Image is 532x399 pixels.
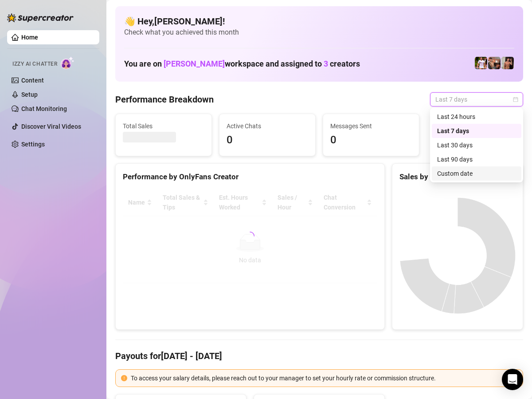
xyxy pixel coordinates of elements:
[437,112,516,122] div: Last 24 hours
[123,171,377,183] div: Performance by OnlyFans Creator
[123,121,204,131] span: Total Sales
[475,57,487,69] img: Hector
[432,138,521,152] div: Last 30 days
[324,59,328,68] span: 3
[432,152,521,166] div: Last 90 days
[437,169,516,178] div: Custom date
[437,154,516,164] div: Last 90 days
[21,34,38,41] a: Home
[124,28,514,37] span: Check what you achieved this month
[124,15,514,28] h4: 👋 Hey, [PERSON_NAME] !
[61,56,74,69] img: AI Chatter
[12,60,57,68] span: Izzy AI Chatter
[124,59,360,69] h1: You are on workspace and assigned to creators
[7,13,74,22] img: logo-BBDzfeDw.svg
[435,93,518,106] span: Last 7 days
[115,350,523,362] h4: Payouts for [DATE] - [DATE]
[121,375,127,381] span: exclamation-circle
[437,140,516,150] div: Last 30 days
[437,126,516,136] div: Last 7 days
[501,57,514,69] img: Zach
[21,123,81,130] a: Discover Viral Videos
[432,124,521,138] div: Last 7 days
[21,141,45,148] a: Settings
[21,77,44,84] a: Content
[399,171,516,183] div: Sales by OnlyFans Creator
[488,57,501,69] img: Osvaldo
[164,59,225,68] span: [PERSON_NAME]
[330,132,412,149] span: 0
[115,93,214,106] h4: Performance Breakdown
[432,110,521,124] div: Last 24 hours
[227,132,308,149] span: 0
[513,97,518,102] span: calendar
[227,121,308,131] span: Active Chats
[502,369,523,390] div: Open Intercom Messenger
[21,91,38,98] a: Setup
[432,166,521,181] div: Custom date
[131,373,517,383] div: To access your salary details, please reach out to your manager to set your hourly rate or commis...
[21,105,67,112] a: Chat Monitoring
[330,121,412,131] span: Messages Sent
[245,231,255,241] span: loading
